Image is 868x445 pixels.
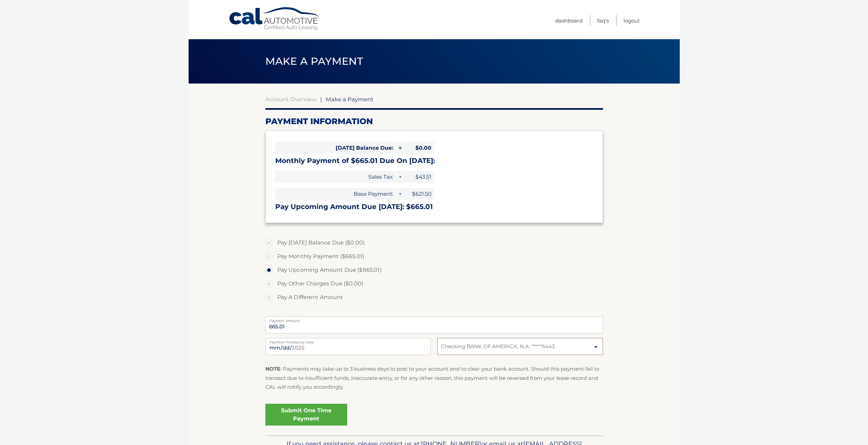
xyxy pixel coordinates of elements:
[275,142,396,154] span: [DATE] Balance Due:
[265,116,603,127] h2: Payment Information
[265,277,603,291] label: Pay Other Charges Due ($0.00)
[403,171,434,183] span: $43.51
[597,15,609,26] a: FAQ's
[265,338,431,355] input: Payment Date
[265,55,363,68] span: Make a Payment
[623,15,640,26] a: Logout
[265,263,603,277] label: Pay Upcoming Amount Due ($665.01)
[265,96,317,103] a: Account Overview
[396,142,403,154] span: =
[396,188,403,200] span: +
[275,171,396,183] span: Sales Tax:
[403,188,434,200] span: $621.50
[229,7,321,31] a: Cal Automotive
[275,157,593,165] h3: Monthly Payment of $665.01 Due On [DATE]:
[265,338,431,343] label: Payment Processing Date
[265,316,603,333] input: Payment Amount
[265,366,280,372] strong: NOTE
[275,188,396,200] span: Base Payment:
[326,96,373,103] span: Make a Payment
[555,15,583,26] a: Dashboard
[275,203,593,211] h3: Pay Upcoming Amount Due [DATE]: $665.01
[265,404,347,426] a: Submit One Time Payment
[265,291,603,304] label: Pay A Different Amount
[265,365,603,391] p: : Payments may take up to 3 business days to post to your account and to clear your bank account....
[265,236,603,250] label: Pay [DATE] Balance Due ($0.00)
[403,142,434,154] span: $0.00
[265,316,603,322] label: Payment Amount
[320,96,322,103] span: |
[396,171,403,183] span: +
[265,250,603,263] label: Pay Monthly Payment ($665.01)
